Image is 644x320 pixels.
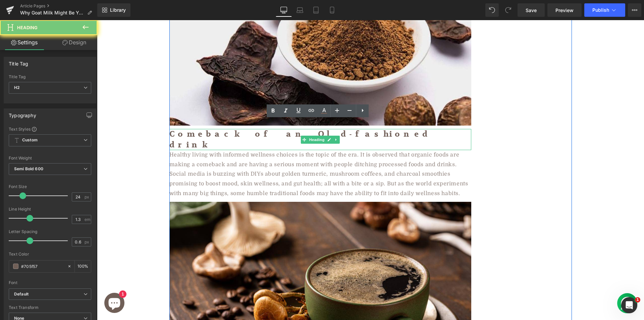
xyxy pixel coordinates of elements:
[97,20,644,320] iframe: To enrich screen reader interactions, please activate Accessibility in Grammarly extension settings
[20,3,97,9] a: Article Pages
[485,3,499,17] button: Undo
[526,7,537,14] span: Save
[110,7,126,13] span: Library
[85,195,90,199] span: px
[236,116,243,124] a: Expand / Collapse
[9,109,36,118] div: Typography
[584,3,625,17] button: Publish
[14,166,43,171] b: Semi Bold 600
[85,240,90,244] span: px
[628,3,641,17] button: More
[9,184,91,189] div: Font Size
[22,137,38,143] b: Custom
[75,261,91,272] div: %
[547,3,582,17] a: Preview
[9,229,91,234] div: Letter Spacing
[9,75,91,79] div: Title Tag
[17,25,38,30] span: Heading
[20,10,85,15] span: Why Goat Milk Might Be Your Skin’s New Best Friend
[621,297,637,313] iframe: Intercom live chat
[50,35,99,50] a: Design
[21,263,64,270] input: Color
[501,3,515,17] button: Redo
[324,3,340,17] a: Mobile
[9,305,91,310] div: Text Transform
[635,297,640,303] span: 1
[14,85,20,90] b: H2
[9,252,91,257] div: Text Color
[292,3,308,17] a: Laptop
[85,217,90,222] span: em
[211,116,229,124] span: Heading
[276,3,292,17] a: Desktop
[97,3,130,17] a: New Library
[72,130,374,178] p: Healthy living with informed wellness choices is the topic of the era. It is observed that organi...
[308,3,324,17] a: Tablet
[9,57,29,66] div: Title Tag
[9,156,91,161] div: Font Weight
[7,7,20,20] img: whatsapp-icon.svg
[555,7,574,14] span: Preview
[9,126,91,132] div: Text Styles
[9,280,91,285] div: Font
[9,207,91,212] div: Line Height
[592,7,609,13] span: Publish
[14,291,29,297] i: Default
